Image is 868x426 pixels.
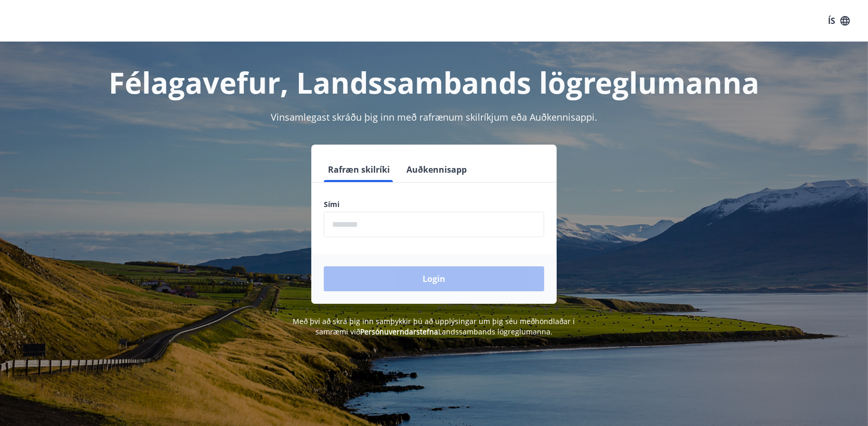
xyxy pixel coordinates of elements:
button: Auðkennisapp [402,157,471,182]
span: Vinsamlegast skráðu þig inn með rafrænum skilríkjum eða Auðkennisappi. [271,111,597,123]
a: Persónuverndarstefna [360,327,438,337]
label: Sími [324,199,544,210]
h1: Félagavefur, Landssambands lögreglumanna [72,62,796,102]
button: Rafræn skilríki [324,157,394,182]
span: Með því að skrá þig inn samþykkir þú að upplýsingar um þig séu meðhöndlaðar í samræmi við Landssa... [293,316,575,337]
button: ÍS [822,11,856,30]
